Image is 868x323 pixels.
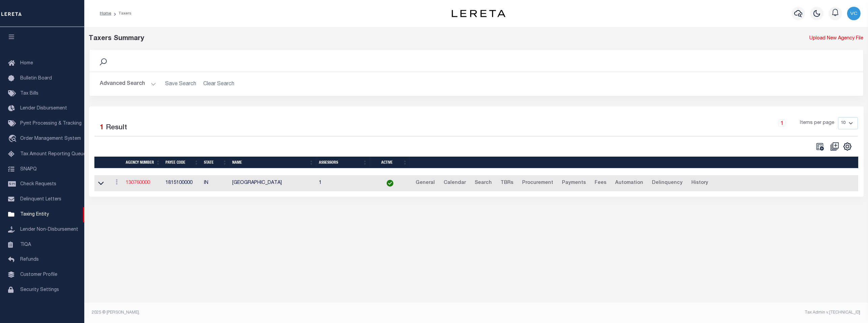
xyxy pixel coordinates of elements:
a: TBRs [498,178,516,189]
th: Assessors: activate to sort column ascending [316,157,370,168]
span: Pymt Processing & Tracking [20,121,82,126]
span: Refunds [20,257,39,262]
label: Result [106,123,127,133]
a: 130760000 [126,181,150,185]
img: check-icon-green.svg [387,180,393,187]
li: Taxers [111,10,131,17]
th: Agency Number: activate to sort column ascending [123,157,163,168]
div: 2025 © [PERSON_NAME]. [87,310,476,316]
span: Tax Bills [20,91,38,96]
th: State: activate to sort column ascending [201,157,230,168]
a: General [413,178,438,189]
span: Check Requests [20,182,56,187]
span: Lender Disbursement [20,106,67,111]
span: Tax Amount Reporting Queue [20,152,86,157]
span: TIQA [20,242,31,247]
a: Delinquency [649,178,686,189]
img: logo-dark.svg [452,10,506,17]
span: Delinquent Letters [20,197,61,202]
span: Customer Profile [20,272,57,277]
a: Procurement [519,178,556,189]
span: Home [20,61,33,66]
i: travel_explore [8,135,19,143]
button: Advanced Search [100,77,156,91]
a: History [688,178,711,189]
span: SNAPQ [20,167,37,171]
a: Payments [559,178,589,189]
a: Search [472,178,495,189]
span: 1 [100,124,104,131]
a: Fees [592,178,609,189]
img: svg+xml;base64,PHN2ZyB4bWxucz0iaHR0cDovL3d3dy53My5vcmcvMjAwMC9zdmciIHBvaW50ZXItZXZlbnRzPSJub25lIi... [847,7,861,20]
span: Bulletin Board [20,76,52,81]
span: Security Settings [20,288,59,292]
td: 1 [316,175,370,192]
span: Items per page [800,120,835,127]
td: [GEOGRAPHIC_DATA] [230,175,316,192]
td: 1815100000 [163,175,201,192]
div: Taxers Summary [89,34,667,44]
span: Taxing Entity [20,212,49,217]
a: Automation [612,178,646,189]
span: Order Management System [20,136,81,141]
a: Home [100,11,111,15]
th: Name: activate to sort column ascending [230,157,316,168]
td: IN [201,175,230,192]
a: Calendar [441,178,469,189]
div: Tax Admin v.[TECHNICAL_ID] [481,310,861,316]
a: 1 [778,120,786,127]
span: Lender Non-Disbursement [20,227,78,232]
th: Payee Code: activate to sort column ascending [163,157,201,168]
th: Active: activate to sort column ascending [370,157,410,168]
a: Upload New Agency File [810,35,864,42]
